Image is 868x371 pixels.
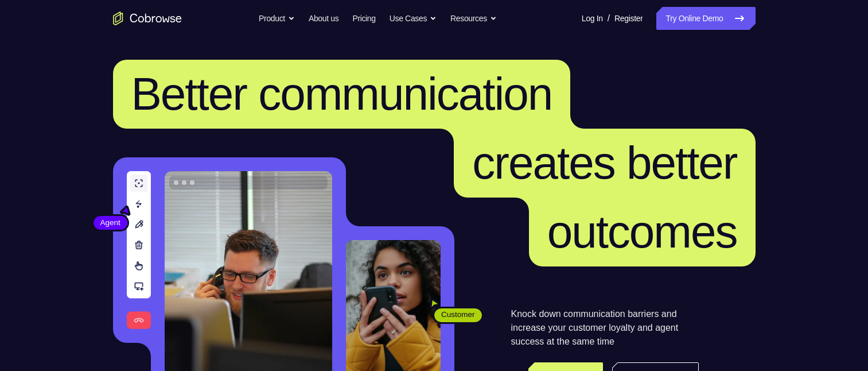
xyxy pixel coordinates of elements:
a: Register [614,7,643,30]
span: / [608,11,610,25]
a: Log In [582,7,603,30]
span: Better communication [131,68,552,119]
button: Product [259,7,295,30]
a: Pricing [352,7,375,30]
span: outcomes [547,206,737,257]
p: Knock down communication barriers and increase your customer loyalty and agent success at the sam... [511,307,699,349]
a: About us [309,7,338,30]
span: creates better [472,137,737,188]
a: Go to the home page [113,11,182,25]
a: Try Online Demo [656,7,755,30]
button: Use Cases [390,7,437,30]
button: Resources [450,7,497,30]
